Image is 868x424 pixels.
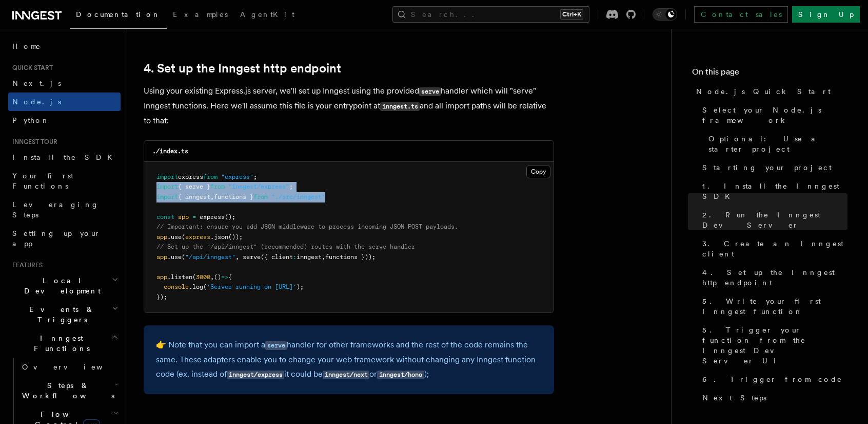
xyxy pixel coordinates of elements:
[265,341,287,350] code: serve
[8,64,53,72] span: Quick start
[698,101,847,130] a: Select your Node.js framework
[8,74,121,93] a: Next.js
[698,292,847,321] a: 5. Write your first Inngest function
[8,37,121,56] a: Home
[214,273,221,281] span: ()
[22,363,128,371] span: Overview
[708,134,847,154] span: Optional: Use a starter project
[228,273,232,281] span: {
[702,238,847,259] span: 3. Create an Inngest client
[653,8,677,21] button: Toggle dark mode
[702,105,847,125] span: Select your Node.js framework
[704,130,847,158] a: Optional: Use a starter project
[167,233,182,241] span: .use
[178,183,210,190] span: { serve }
[144,61,341,76] a: 4. Set up the Inngest http endpoint
[144,84,554,128] p: Using your existing Express.js server, we'll set up Inngest using the provided handler which will...
[297,283,304,290] span: );
[203,283,207,290] span: (
[265,340,287,349] a: serve
[271,193,325,200] span: "./src/inngest"
[8,275,112,296] span: Local Development
[12,153,119,161] span: Install the SDK
[196,273,210,281] span: 3000
[18,358,121,376] a: Overview
[560,9,583,20] kbd: Ctrl+K
[8,304,112,325] span: Events & Triggers
[203,173,218,180] span: from
[70,3,167,29] a: Documentation
[12,172,73,190] span: Your first Functions
[167,273,192,281] span: .listen
[156,213,174,220] span: const
[698,389,847,407] a: Next Steps
[8,224,121,253] a: Setting up your app
[692,82,847,101] a: Node.js Quick Start
[702,162,832,173] span: Starting your project
[221,273,228,281] span: =>
[227,371,284,379] code: inngest/express
[76,10,161,19] span: Documentation
[322,253,325,261] span: ,
[12,79,61,87] span: Next.js
[323,371,369,379] code: inngest/next
[207,283,297,290] span: 'Server running on [URL]'
[173,10,228,19] span: Examples
[156,193,178,200] span: import
[156,273,167,281] span: app
[189,283,203,290] span: .log
[8,333,111,354] span: Inngest Functions
[156,183,178,190] span: import
[240,10,294,19] span: AgentKit
[210,273,214,281] span: ,
[156,253,167,261] span: app
[152,148,188,155] code: ./index.ts
[380,102,420,111] code: inngest.ts
[156,233,167,241] span: app
[192,213,196,220] span: =
[178,173,203,180] span: express
[182,233,185,241] span: (
[692,66,847,82] h4: On this page
[702,181,847,201] span: 1. Install the Inngest SDK
[12,229,101,248] span: Setting up your app
[214,193,253,200] span: functions }
[8,138,57,146] span: Inngest tour
[377,371,424,379] code: inngest/hono
[702,393,766,403] span: Next Steps
[234,3,301,28] a: AgentKit
[702,325,847,366] span: 5. Trigger your function from the Inngest Dev Server UI
[293,253,297,261] span: :
[702,267,847,288] span: 4. Set up the Inngest http endpoint
[694,6,788,23] a: Contact sales
[8,329,121,358] button: Inngest Functions
[8,195,121,224] a: Leveraging Steps
[156,338,542,382] p: 👉 Note that you can import a handler for other frameworks and the rest of the code remains the sa...
[178,193,210,200] span: { inngest
[8,271,121,300] button: Local Development
[261,253,293,261] span: ({ client
[167,253,182,261] span: .use
[228,233,243,241] span: ());
[182,253,185,261] span: (
[243,253,261,261] span: serve
[702,210,847,230] span: 2. Run the Inngest Dev Server
[156,293,167,301] span: });
[792,6,860,23] a: Sign Up
[12,41,41,51] span: Home
[12,98,61,106] span: Node.js
[8,93,121,111] a: Node.js
[12,116,50,124] span: Python
[156,173,178,180] span: import
[253,173,257,180] span: ;
[18,380,114,401] span: Steps & Workflows
[200,213,225,220] span: express
[698,206,847,234] a: 2. Run the Inngest Dev Server
[698,263,847,292] a: 4. Set up the Inngest http endpoint
[702,296,847,317] span: 5. Write your first Inngest function
[419,87,441,96] code: serve
[210,193,214,200] span: ,
[698,177,847,206] a: 1. Install the Inngest SDK
[225,213,235,220] span: ();
[698,321,847,370] a: 5. Trigger your function from the Inngest Dev Server UI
